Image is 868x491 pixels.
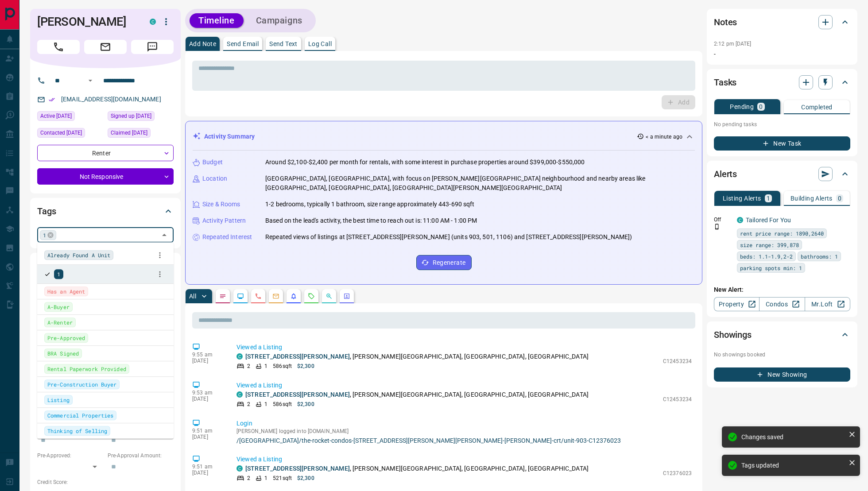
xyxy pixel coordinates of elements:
svg: Push Notification Only [714,224,720,230]
svg: Email Verified [49,97,55,103]
span: Call [37,40,80,54]
p: C12453234 [663,357,692,365]
svg: Agent Actions [343,293,350,300]
div: condos.ca [236,353,243,360]
div: Notes [714,12,850,33]
a: Property [714,297,759,311]
p: 586 sqft [273,362,292,370]
p: 1 [264,400,267,408]
p: No showings booked [714,351,850,359]
p: [GEOGRAPHIC_DATA], [GEOGRAPHIC_DATA], with focus on [PERSON_NAME][GEOGRAPHIC_DATA] neighbourhood ... [265,174,695,193]
span: Active [DATE] [40,112,72,120]
button: New Task [714,136,850,151]
button: Campaigns [247,13,311,28]
span: Already Found A Unit [47,251,110,259]
p: [DATE] [192,396,223,402]
p: 2 [247,362,250,370]
span: BRA Signed [47,349,79,358]
div: Tags [37,201,174,222]
p: [DATE] [192,470,223,476]
div: Thu Oct 02 2025 [108,111,174,124]
p: 1 [767,195,770,201]
h2: Alerts [714,167,737,181]
span: size range: 399,878 [740,240,799,249]
p: 1 [264,474,267,482]
p: 1 [264,362,267,370]
p: 2:12 pm [DATE] [714,41,752,47]
span: Email [84,40,127,54]
h2: Tags [37,204,56,218]
p: Location [202,174,227,183]
div: Thu Oct 02 2025 [37,128,103,140]
p: Listing Alerts [723,195,761,201]
p: Off [714,216,732,224]
div: Changes saved [741,433,845,441]
div: Thu Oct 09 2025 [37,111,103,124]
svg: Emails [272,293,279,300]
span: A-Renter [47,318,73,327]
p: < a minute ago [646,133,682,141]
p: Completed [801,104,833,110]
span: Thinking of Selling [47,426,107,435]
p: C12453234 [663,395,692,403]
span: Claimed [DATE] [111,128,147,137]
p: 0 [759,104,763,110]
p: [DATE] [192,434,223,440]
p: , [PERSON_NAME][GEOGRAPHIC_DATA], [GEOGRAPHIC_DATA], [GEOGRAPHIC_DATA] [245,464,589,473]
p: No pending tasks [714,118,850,131]
p: 2 [247,474,250,482]
div: Tags updated [741,462,845,469]
p: Pre-Approval Amount: [108,452,174,460]
p: , [PERSON_NAME][GEOGRAPHIC_DATA], [GEOGRAPHIC_DATA], [GEOGRAPHIC_DATA] [245,352,589,361]
p: Pre-Approved: [37,452,103,460]
a: [STREET_ADDRESS][PERSON_NAME] [245,465,350,472]
svg: Listing Alerts [290,293,297,300]
span: parking spots min: 1 [740,263,802,272]
p: [DATE] [192,358,223,364]
p: Repeated Interest [202,232,252,242]
a: [EMAIL_ADDRESS][DOMAIN_NAME] [61,96,161,103]
span: Signed up [DATE] [111,112,151,120]
span: Pre-Approved [47,333,85,342]
svg: Calls [255,293,262,300]
a: /[GEOGRAPHIC_DATA]/the-rocket-condos-[STREET_ADDRESS][PERSON_NAME][PERSON_NAME]-[PERSON_NAME]-crt... [236,437,692,444]
svg: Lead Browsing Activity [237,293,244,300]
p: Based on the lead's activity, the best time to reach out is: 11:00 AM - 1:00 PM [265,216,477,225]
button: Open [85,75,96,86]
a: [STREET_ADDRESS][PERSON_NAME] [245,391,350,398]
p: $2,300 [297,362,314,370]
p: Add Note [189,41,216,47]
span: Has an Agent [47,287,85,296]
p: Activity Summary [204,132,255,141]
p: New Alert: [714,285,850,294]
p: 9:55 am [192,352,223,358]
span: Rental Paperwork Provided [47,364,126,373]
div: Renter [37,145,174,161]
svg: Opportunities [325,293,333,300]
p: 2 [247,400,250,408]
p: Viewed a Listing [236,343,692,352]
p: Budget [202,158,223,167]
div: condos.ca [236,465,243,472]
p: Around $2,100-$2,400 per month for rentals, with some interest in purchase properties around $399... [265,158,585,167]
span: beds: 1.1-1.9,2-2 [740,252,793,261]
span: Contacted [DATE] [40,128,82,137]
p: 9:51 am [192,464,223,470]
a: Condos [759,297,805,311]
div: condos.ca [236,391,243,398]
span: A-Buyer [47,302,70,311]
p: Login [236,419,692,428]
p: 586 sqft [273,400,292,408]
div: condos.ca [150,19,156,25]
svg: Notes [219,293,226,300]
span: Message [131,40,174,54]
button: New Showing [714,367,850,382]
a: Mr.Loft [805,297,850,311]
span: Pre-Construction Buyer [47,380,116,389]
p: $2,300 [297,400,314,408]
a: [STREET_ADDRESS][PERSON_NAME] [245,353,350,360]
span: Listing [47,395,70,404]
p: 9:51 am [192,428,223,434]
div: 1 [40,230,56,240]
button: Close [158,229,170,241]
